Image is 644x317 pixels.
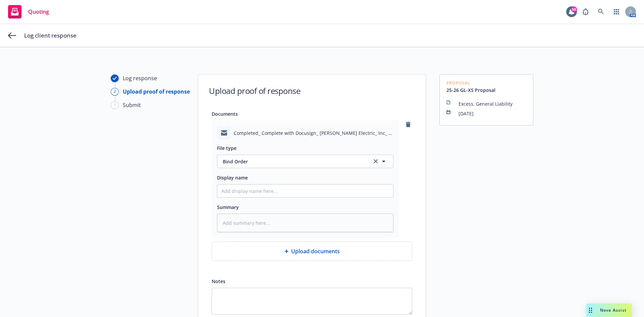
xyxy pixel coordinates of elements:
[24,32,76,40] span: Log client response
[123,101,141,109] div: Submit
[217,174,248,181] span: Display name
[209,85,300,96] h1: Upload proof of response
[5,2,52,21] a: Quoting
[372,157,380,165] a: clear selection
[212,242,412,261] div: Upload documents
[212,278,225,284] span: Notes
[594,5,608,18] a: Search
[404,120,412,128] a: remove
[217,145,236,151] span: File type
[111,101,119,109] div: 3
[579,5,592,18] a: Report a Bug
[217,184,393,197] input: Add display name here...
[446,81,501,85] span: Proposal
[459,110,526,117] span: [DATE]
[586,304,632,317] button: Nova Assist
[459,100,526,107] span: Excess, General Liability
[123,74,157,82] div: Log response
[111,88,119,96] div: 2
[571,6,577,12] div: 58
[234,129,393,137] span: Completed_ Complete with Docusign_ [PERSON_NAME] Electric_ Inc_ - 25-26 GL-XS Bind Docs_pdf.msg
[223,158,364,165] span: Bind Order
[123,88,190,96] div: Upload proof of response
[291,247,340,255] span: Upload documents
[446,87,501,94] a: 25-26 GL-XS Proposal
[217,155,393,168] button: Bind Orderclear selection
[586,304,595,317] div: Drag to move
[28,9,49,14] span: Quoting
[600,307,627,313] span: Nova Assist
[610,5,623,18] a: Switch app
[212,111,238,117] span: Documents
[217,204,239,210] span: Summary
